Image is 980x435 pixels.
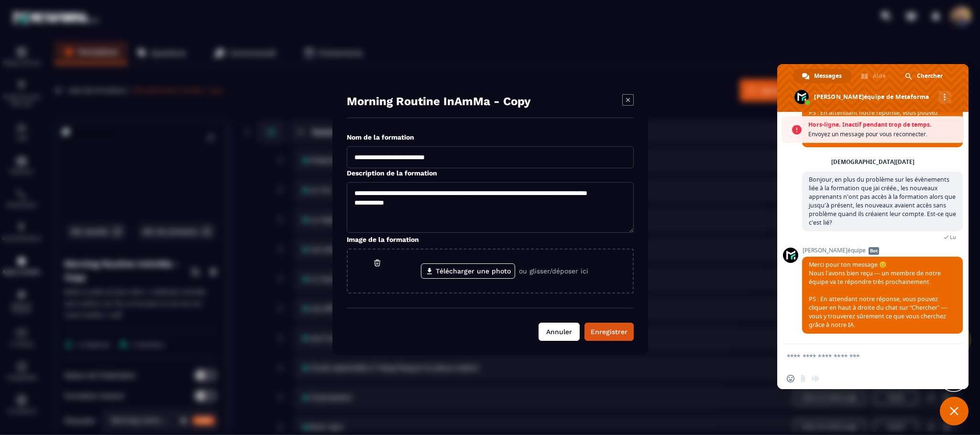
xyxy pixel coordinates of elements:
[539,323,580,341] button: Annuler
[808,130,959,139] span: Envoyez un message pour vous reconnecter.
[940,397,969,425] a: Fermer le chat
[950,234,956,240] span: Lu
[809,261,947,329] span: Merci pour ton message 😊 Nous l’avons bien reçu — un membre de notre équipe va te répondre très p...
[869,247,879,255] span: Bot
[347,236,419,243] label: Image de la formation
[519,267,588,275] p: ou glisser/déposer ici
[793,69,851,83] a: Messages
[814,69,842,83] span: Messages
[421,263,515,279] label: Télécharger une photo
[831,159,914,165] div: [DEMOGRAPHIC_DATA][DATE]
[808,120,959,130] span: Hors-ligne. Inactif pendant trop de temps.
[347,133,414,141] label: Nom de la formation
[591,327,628,337] div: Enregistrer
[347,95,531,108] p: Morning Routine InAmMa - Copy
[347,169,437,177] label: Description de la formation
[917,69,943,83] span: Chercher
[809,175,956,227] span: Bonjour, en plus du problème sur les évènements liée à la formation que jai créée., les nouveaux ...
[787,375,794,382] span: Insérer un emoji
[896,69,952,83] a: Chercher
[802,247,963,254] span: [PERSON_NAME]équipe
[787,344,940,368] textarea: Entrez votre message...
[584,323,634,341] button: Enregistrer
